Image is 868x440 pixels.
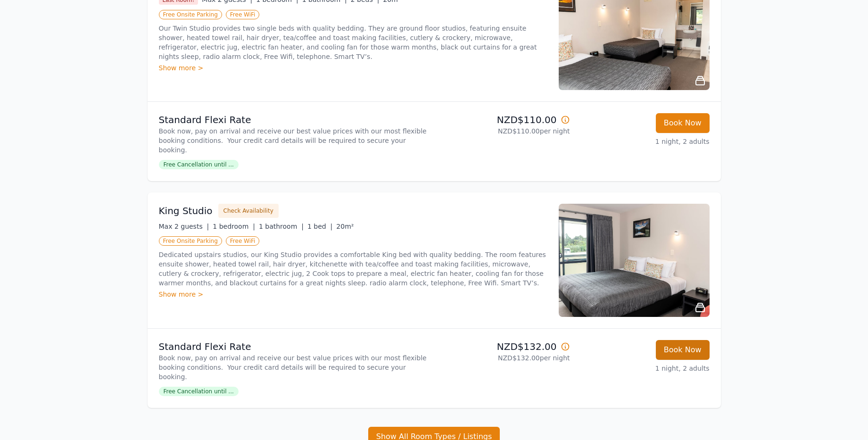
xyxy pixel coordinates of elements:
button: Check Availability [218,204,279,218]
span: Max 2 guests | [159,223,209,230]
span: 1 bathroom | [259,223,304,230]
p: NZD$110.00 [438,113,570,126]
p: 1 night, 2 adults [578,364,710,373]
p: Book now, pay on arrival and receive our best value prices with our most flexible booking conditi... [159,353,430,382]
span: Free WiFi [226,236,260,246]
span: Free Cancellation until ... [159,387,239,396]
p: Standard Flexi Rate [159,340,430,353]
p: 1 night, 2 adults [578,137,710,146]
span: 20m² [336,223,354,230]
span: 1 bed | [307,223,332,230]
p: Standard Flexi Rate [159,113,430,126]
button: Book Now [656,340,710,360]
p: Book now, pay on arrival and receive our best value prices with our most flexible booking conditi... [159,126,430,155]
p: Dedicated upstairs studios, our King Studio provides a comfortable King bed with quality bedding.... [159,250,547,288]
p: Our Twin Studio provides two single beds with quality bedding. They are ground floor studios, fea... [159,24,547,61]
h3: King Studio [159,204,213,217]
span: Free Cancellation until ... [159,160,239,169]
p: NZD$132.00 per night [438,353,570,363]
button: Book Now [656,113,710,133]
span: Free Onsite Parking [159,236,222,246]
div: Show more > [159,290,547,299]
div: Show more > [159,63,547,73]
p: NZD$110.00 per night [438,126,570,136]
span: 1 bedroom | [213,223,255,230]
p: NZD$132.00 [438,340,570,353]
span: Free Onsite Parking [159,10,222,19]
span: Free WiFi [226,10,260,19]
